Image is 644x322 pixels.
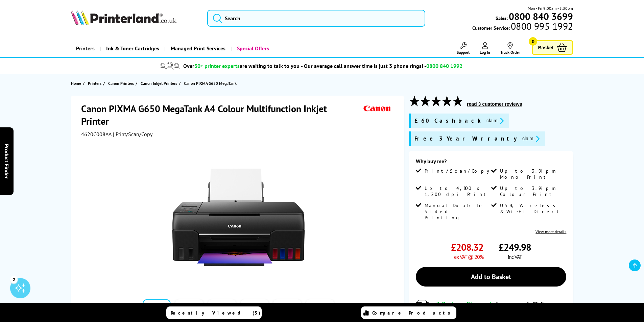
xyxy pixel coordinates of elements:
span: - Our average call answer time is just 3 phone rings! - [301,63,462,69]
span: Product Finder [3,144,10,178]
span: Log In [480,50,490,55]
span: inc VAT [508,253,522,260]
button: read 3 customer reviews [465,101,524,107]
button: promo-description [520,135,542,143]
img: Canon PIXMA G650 MegaTank [172,151,305,283]
input: Search [207,10,425,27]
span: Basket [538,43,553,52]
span: Up to 3.9ipm Colour Print [500,185,565,197]
span: Canon PIXMA G650 MegaTank [184,81,237,86]
a: Printerland Logo [71,10,199,26]
span: Printers [88,80,101,87]
span: Ink & Toner Cartridges [106,40,159,57]
span: £60 Cashback [414,117,481,125]
span: 0800 995 1992 [510,23,573,29]
span: Manual Double Sided Printing [425,202,490,221]
span: Over are waiting to talk to you [183,63,300,69]
a: Canon Inkjet Printers [141,80,179,87]
span: Canon Printers [108,80,134,87]
span: Home [71,80,81,87]
span: £208.32 [451,241,483,253]
img: Printerland Logo [71,10,176,25]
span: Recently Viewed (5) [171,310,261,316]
span: Up to 3.9ipm Mono Print [500,168,565,180]
span: USB, Wireless & Wi-Fi Direct [500,202,565,215]
span: Print/Scan/Copy [425,168,494,174]
a: 0800 840 3699 [508,13,573,20]
div: for FREE Next Day Delivery [436,300,566,316]
b: 0800 840 3699 [509,10,573,23]
img: Canon [362,102,393,115]
div: 2 [10,276,18,283]
span: Up to 4,800 x 1,200 dpi Print [425,185,490,197]
span: Compare Products [372,310,454,316]
span: Canon Inkjet Printers [141,80,177,87]
a: View more details [535,229,566,234]
a: Add to Basket [416,267,566,287]
span: Customer Service: [472,23,573,31]
span: 0 [529,37,537,46]
span: £249.98 [499,241,531,253]
span: 0800 840 1992 [426,63,462,69]
a: Home [71,80,83,87]
span: 28 In Stock [436,300,496,308]
a: Support [457,42,470,55]
span: 4620C008AA [81,131,112,138]
span: 30+ printer experts [194,63,240,69]
a: Printers [71,40,100,57]
a: Track Order [500,42,520,55]
button: promo-description [484,117,506,125]
a: Basket 0 [532,40,573,55]
a: Compare Products [361,306,456,319]
a: Canon Printers [108,80,136,87]
a: Ink & Toner Cartridges [100,40,164,57]
a: Printers [88,80,103,87]
a: Log In [480,42,490,55]
a: Recently Viewed (5) [166,306,262,319]
span: ex VAT @ 20% [454,253,483,260]
span: | Print/Scan/Copy [113,131,152,138]
span: Free 3 Year Warranty [414,135,517,143]
span: Mon - Fri 9:00am - 5:30pm [528,5,573,11]
a: Special Offers [231,40,274,57]
span: Support [457,50,470,55]
h1: Canon PIXMA G650 MegaTank A4 Colour Multifunction Inkjet Printer [81,102,362,127]
div: Why buy me? [416,158,566,168]
span: Sales: [496,15,508,21]
a: Managed Print Services [164,40,231,57]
